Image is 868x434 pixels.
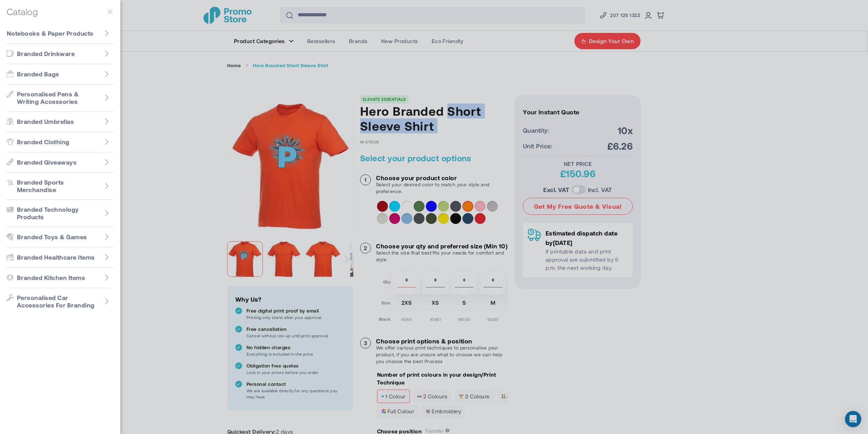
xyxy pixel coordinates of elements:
[17,274,85,282] span: Branded Kitchen Items
[7,288,114,315] a: Go to Personalised Car Accessories For Branding
[17,158,77,166] span: Branded Giveaways
[7,112,114,132] a: Go to Branded Umbrellas
[17,90,100,106] span: Personalised Pens & Writing Accessories
[7,227,114,247] a: Go to Branded Toys & Games
[17,118,74,126] span: Branded Umbrellas
[7,23,114,44] a: Go to Notebooks & Paper Products
[17,206,100,221] span: Branded Technology Products
[7,30,93,37] span: Notebooks & Paper Products
[17,70,59,78] span: Branded Bags
[7,132,114,152] a: Go to Branded Clothing
[7,173,114,200] a: Go to Branded Sports Merchandise
[17,178,100,194] span: Branded Sports Merchandise
[7,268,114,288] a: Go to Branded Kitchen Items
[17,253,95,261] span: Branded Healthcare Items
[17,138,70,146] span: Branded Clothing
[7,200,114,227] a: Go to Branded Technology Products
[7,7,38,17] h5: Catalog
[7,84,114,112] a: Go to Personalised Pens & Writing Accessories
[17,50,75,58] span: Branded Drinkware
[7,247,114,268] a: Go to Branded Healthcare Items
[17,294,100,309] span: Personalised Car Accessories For Branding
[17,233,87,241] span: Branded Toys & Games
[7,44,114,64] a: Go to Branded Drinkware
[7,152,114,173] a: Go to Branded Giveaways
[7,64,114,84] a: Go to Branded Bags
